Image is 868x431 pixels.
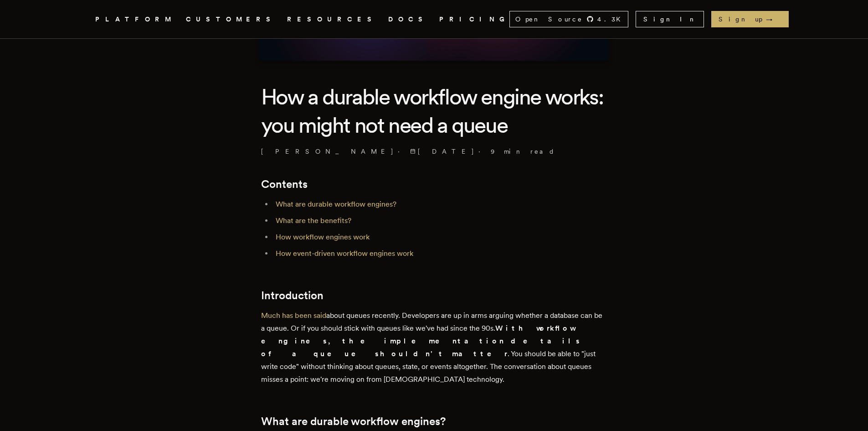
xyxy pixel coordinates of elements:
[597,15,626,24] span: 4.3 K
[261,83,607,140] h1: How a durable workflow engine works: you might not need a queue
[410,147,475,156] span: [DATE]
[711,11,789,27] a: Sign up
[95,14,175,25] button: PLATFORM
[186,14,276,25] a: CUSTOMERS
[276,216,351,225] a: What are the benefits?
[439,14,509,25] a: PRICING
[261,324,581,358] strong: With workflow engines, the implementation details of a queue shouldn't matter
[388,14,428,25] a: DOCS
[261,289,607,302] h2: Introduction
[261,178,607,191] h2: Contents
[261,415,607,428] h2: What are durable workflow engines?
[766,15,781,24] span: →
[491,147,555,156] span: 9 min read
[261,147,394,156] a: [PERSON_NAME]
[276,233,370,241] a: How workflow engines work
[276,200,396,208] a: What are durable workflow engines?
[276,249,413,258] a: How event-driven workflow engines work
[261,147,607,156] p: · ·
[636,11,704,27] a: Sign In
[287,14,377,25] button: RESOURCES
[515,15,583,24] span: Open Source
[261,309,607,386] p: about queues recently. Developers are up in arms arguing whether a database can be a queue. Or if...
[261,311,326,320] a: Much has been said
